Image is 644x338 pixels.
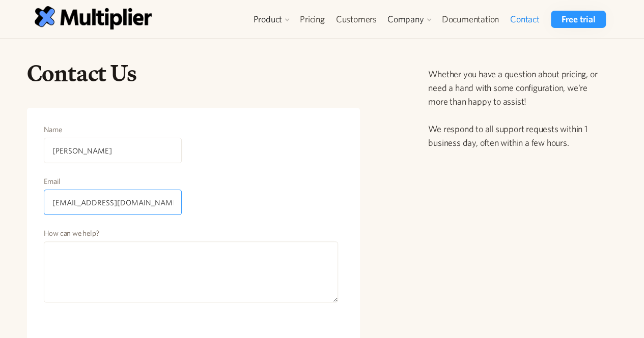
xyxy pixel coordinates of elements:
input: example@email.com [44,190,182,215]
div: Product [253,13,282,25]
label: Name [44,125,182,135]
div: Company [382,11,436,28]
a: Contact [505,11,545,28]
div: Product [248,11,294,28]
input: Your name [44,138,182,163]
a: Customers [330,11,382,28]
p: Whether you have a question about pricing, or need a hand with some configuration, we're more tha... [428,67,607,149]
a: Documentation [436,11,504,28]
a: Pricing [294,11,330,28]
label: How can we help? [44,228,339,238]
label: Email [44,176,182,187]
h1: Contact Us [27,59,360,87]
a: Free trial [551,11,605,28]
div: Company [387,13,424,25]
